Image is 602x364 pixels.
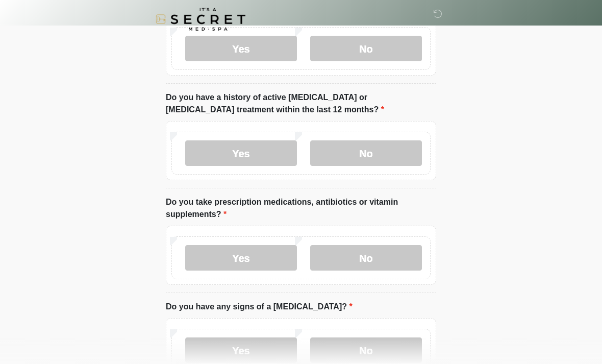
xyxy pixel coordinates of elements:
[310,245,422,271] label: No
[310,36,422,61] label: No
[185,337,297,363] label: Yes
[310,140,422,166] label: No
[310,337,422,363] label: No
[185,245,297,271] label: Yes
[166,91,436,116] label: Do you have a history of active [MEDICAL_DATA] or [MEDICAL_DATA] treatment within the last 12 mon...
[166,196,436,221] label: Do you take prescription medications, antibiotics or vitamin supplements?
[166,301,353,313] label: Do you have any signs of a [MEDICAL_DATA]?
[185,36,297,61] label: Yes
[185,140,297,166] label: Yes
[156,8,245,31] img: It's A Secret Med Spa Logo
